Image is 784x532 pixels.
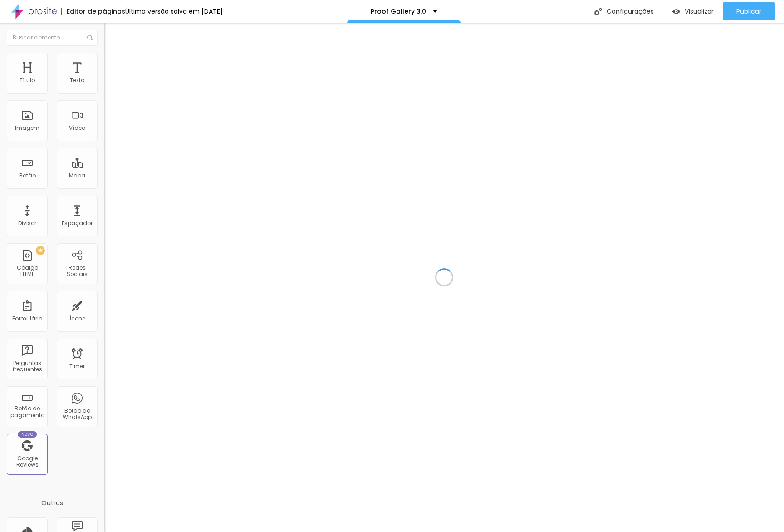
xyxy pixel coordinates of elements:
[672,8,680,15] img: view-1.svg
[685,8,714,15] span: Visualizar
[9,455,45,468] div: Google Reviews
[69,363,85,369] div: Timer
[69,172,85,179] div: Mapa
[125,8,223,15] div: Última versão salva em [DATE]
[12,315,42,322] div: Formulário
[7,30,98,46] input: Buscar elemento
[69,125,85,131] div: Vídeo
[19,172,36,179] div: Botão
[70,77,84,84] div: Texto
[723,2,775,20] button: Publicar
[59,408,95,421] div: Botão do WhatsApp
[18,431,37,438] div: Novo
[20,77,35,84] div: Título
[371,8,426,15] p: Proof Gallery 3.0
[9,360,45,373] div: Perguntas frequentes
[663,2,723,20] button: Visualizar
[18,220,36,227] div: Divisor
[9,405,45,419] div: Botão de pagamento
[59,265,95,278] div: Redes Sociais
[61,8,125,15] div: Editor de páginas
[69,315,85,322] div: Ícone
[594,8,602,15] img: Icone
[87,35,93,40] img: Icone
[736,8,761,15] span: Publicar
[9,265,45,278] div: Código HTML
[15,125,39,131] div: Imagem
[62,220,93,227] div: Espaçador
